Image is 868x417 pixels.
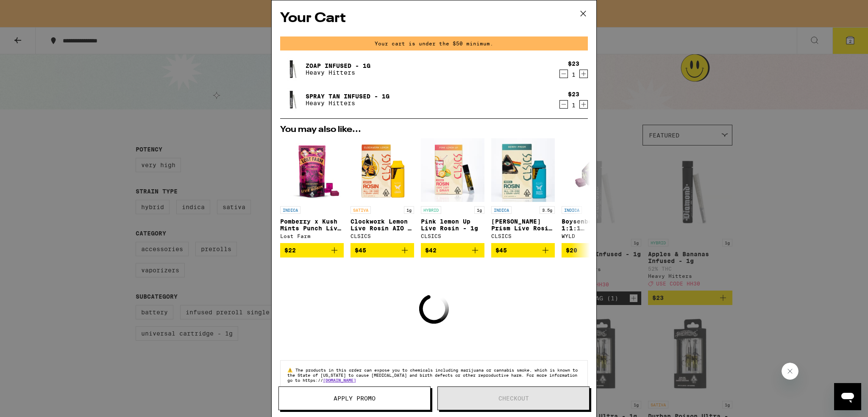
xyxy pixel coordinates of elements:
[306,69,370,76] p: Heavy Hitters
[421,206,441,214] p: HYBRID
[491,218,555,232] p: [PERSON_NAME] Prism Live Rosin AIO - 1g
[280,36,588,50] div: Your cart is under the $50 minimum.
[351,138,414,202] img: CLSICS - Clockwork Lemon Live Rosin AIO - 1g
[287,367,295,372] span: ⚠️
[579,70,588,78] button: Increment
[568,71,579,78] div: 1
[421,218,484,232] p: Pink lemon Up Live Rosin - 1g
[491,243,555,257] button: Add to bag
[280,206,300,214] p: INDICA
[280,9,588,28] h2: Your Cart
[834,383,861,410] iframe: Button to launch messaging window
[351,138,414,243] a: Open page for Clockwork Lemon Live Rosin AIO - 1g from CLSICS
[421,233,484,239] div: CLSICS
[278,386,431,410] button: Apply Promo
[280,233,344,239] div: Lost Farm
[491,138,555,202] img: CLSICS - Berry Prism Live Rosin AIO - 1g
[323,378,356,383] a: [DOMAIN_NAME]
[562,138,625,243] a: Open page for Boysenberry 1:1:1 THC:CBD:CBN Gummies from WYLD
[306,93,389,100] a: Spray Tan Infused - 1g
[491,138,555,243] a: Open page for Berry Prism Live Rosin AIO - 1g from CLSICS
[5,6,61,13] span: Hi. Need any help?
[280,138,344,243] a: Open page for Pomberry x Kush Mints Punch Live Rosin Chews from Lost Farm
[280,88,304,112] img: Spray Tan Infused - 1g
[474,206,484,214] p: 1g
[566,247,577,254] span: $20
[562,206,582,214] p: INDICA
[280,218,344,232] p: Pomberry x Kush Mints Punch Live Rosin Chews
[491,206,512,214] p: INDICA
[280,138,344,202] img: Lost Farm - Pomberry x Kush Mints Punch Live Rosin Chews
[404,206,414,214] p: 1g
[306,62,370,69] a: Zoap Infused - 1g
[782,363,798,380] iframe: Close message
[280,126,588,134] h2: You may also like...
[351,218,414,232] p: Clockwork Lemon Live Rosin AIO - 1g
[568,102,579,109] div: 1
[559,70,568,78] button: Decrement
[287,367,578,383] span: The products in this order can expose you to chemicals including marijuana or cannabis smoke, whi...
[540,206,555,214] p: 3.5g
[570,138,616,202] img: WYLD - Boysenberry 1:1:1 THC:CBD:CBN Gummies
[568,60,579,67] div: $23
[280,57,304,81] img: Zoap Infused - 1g
[351,243,414,257] button: Add to bag
[562,218,625,232] p: Boysenberry 1:1:1 THC:CBD:CBN Gummies
[334,395,376,401] span: Apply Promo
[568,91,579,98] div: $23
[425,247,437,254] span: $42
[306,100,389,106] p: Heavy Hitters
[491,233,555,239] div: CLSICS
[559,100,568,109] button: Decrement
[351,233,414,239] div: CLSICS
[562,233,625,239] div: WYLD
[351,206,371,214] p: SATIVA
[495,247,507,254] span: $45
[280,243,344,257] button: Add to bag
[421,243,484,257] button: Add to bag
[284,247,296,254] span: $22
[498,395,529,401] span: Checkout
[562,243,625,257] button: Add to bag
[421,138,484,202] img: CLSICS - Pink lemon Up Live Rosin - 1g
[355,247,366,254] span: $45
[437,386,590,410] button: Checkout
[421,138,484,243] a: Open page for Pink lemon Up Live Rosin - 1g from CLSICS
[579,100,588,109] button: Increment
